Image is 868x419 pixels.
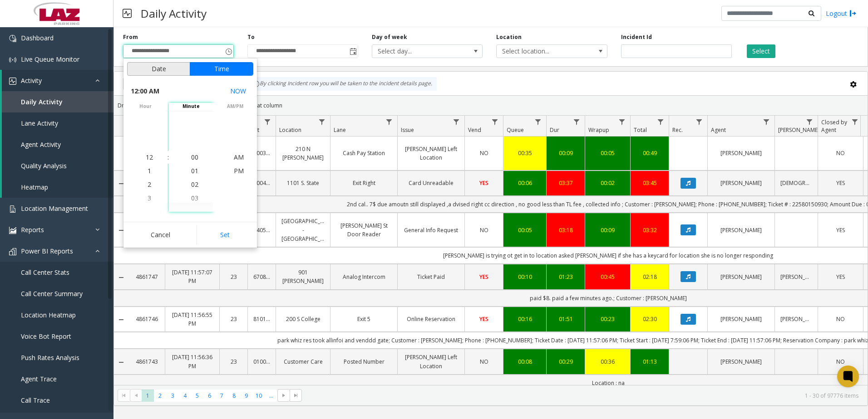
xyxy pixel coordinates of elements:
[123,33,138,41] label: From
[21,247,73,255] span: Power BI Reports
[713,357,769,366] a: [PERSON_NAME]
[191,153,198,161] span: 00
[2,176,113,198] a: Heatmap
[824,226,858,234] a: YES
[225,273,242,281] a: 23
[131,85,159,97] span: 12:00 AM
[849,116,861,128] a: Closed by Agent Filter Menu
[253,390,265,402] span: Page 10
[636,179,663,187] div: 03:45
[336,273,392,281] a: Analog Intercom
[403,179,459,187] a: Card Unreadable
[114,97,868,113] div: Drag a column header and drop it here to group by that column
[552,149,579,157] a: 00:09
[552,179,579,187] a: 03:37
[292,392,300,399] span: Go to the last page
[470,226,498,234] a: NO
[265,390,277,402] span: Page 11
[509,226,541,234] a: 00:05
[142,390,154,402] span: Page 1
[713,273,769,281] a: [PERSON_NAME]
[480,149,488,157] span: NO
[348,45,358,58] span: Toggle popup
[824,179,858,187] a: YES
[307,392,858,400] kendo-pager-info: 1 - 30 of 97776 items
[21,396,50,404] span: Call Trace
[21,140,61,149] span: Agent Activity
[9,35,16,42] img: 'icon'
[114,116,868,385] div: Data table
[127,225,194,245] button: Cancel
[780,179,812,187] a: [DEMOGRAPHIC_DATA]
[634,126,647,134] span: Total
[470,273,498,281] a: YES
[2,70,113,91] a: Activity
[234,153,244,161] span: AM
[713,315,769,323] a: [PERSON_NAME]
[591,273,625,281] div: 00:45
[148,166,151,175] span: 1
[552,226,579,234] a: 03:18
[780,273,812,281] a: [PERSON_NAME]
[591,226,625,234] a: 00:09
[403,226,459,234] a: General Info Request
[191,390,203,402] span: Page 5
[588,126,609,134] span: Wrapup
[134,357,159,366] a: 4861743
[468,126,481,134] span: Vend
[9,227,16,234] img: 'icon'
[123,2,132,24] img: pageIcon
[148,194,151,202] span: 3
[480,226,488,234] span: NO
[713,149,769,157] a: [PERSON_NAME]
[509,273,541,281] a: 00:10
[836,358,845,365] span: NO
[227,83,250,99] button: Select now
[372,45,460,58] span: Select day...
[114,316,128,323] a: Collapse Details
[253,226,270,234] a: 540528
[21,34,54,42] span: Dashboard
[480,358,488,365] span: NO
[552,273,579,281] div: 01:23
[146,153,153,161] span: 12
[479,179,488,187] span: YES
[489,116,501,128] a: Vend Filter Menu
[21,225,44,234] span: Reports
[253,273,270,281] a: 670801
[197,225,254,245] button: Set
[171,353,214,370] a: [DATE] 11:56:36 PM
[261,116,274,128] a: Lot Filter Menu
[591,357,625,366] a: 00:36
[336,179,392,187] a: Exit Right
[636,357,663,366] a: 01:13
[114,180,128,187] a: Collapse Details
[21,119,58,127] span: Lane Activity
[191,166,198,175] span: 01
[2,134,113,155] a: Agent Activity
[279,126,301,134] span: Location
[191,194,198,202] span: 03
[372,33,407,41] label: Day of week
[253,149,270,157] a: 100324
[470,149,498,157] a: NO
[21,332,71,341] span: Voice Bot Report
[277,389,290,402] span: Go to the next page
[591,179,625,187] a: 00:02
[778,126,819,134] span: [PERSON_NAME]
[171,268,214,285] a: [DATE] 11:57:07 PM
[168,153,169,162] div: :
[134,273,159,281] a: 4861747
[509,315,541,323] a: 00:16
[552,357,579,366] div: 00:29
[281,145,325,162] a: 210 N [PERSON_NAME]
[21,204,88,213] span: Location Management
[281,315,325,323] a: 200 S College
[591,315,625,323] div: 00:23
